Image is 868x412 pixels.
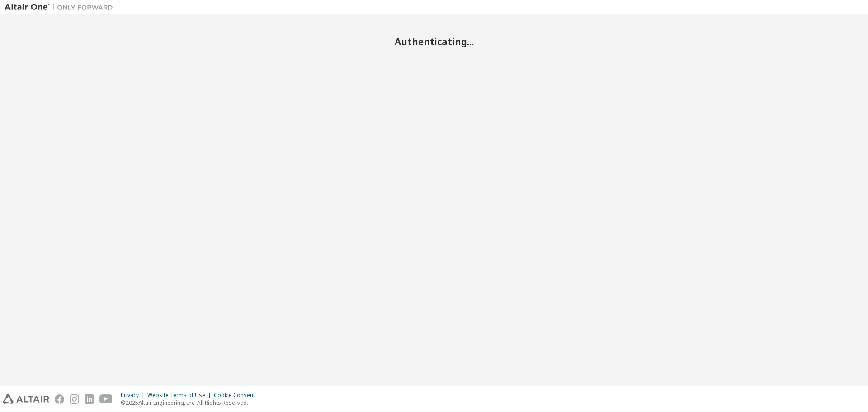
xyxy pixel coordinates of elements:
p: © 2025 Altair Engineering, Inc. All Rights Reserved. [121,399,260,407]
div: Privacy [121,392,147,399]
img: youtube.svg [99,394,113,404]
div: Cookie Consent [214,392,260,399]
img: altair_logo.svg [3,394,49,404]
img: Altair One [5,3,118,12]
img: facebook.svg [55,394,64,404]
div: Website Terms of Use [147,392,214,399]
img: instagram.svg [70,394,79,404]
h2: Authenticating... [5,36,863,47]
img: linkedin.svg [85,394,94,404]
